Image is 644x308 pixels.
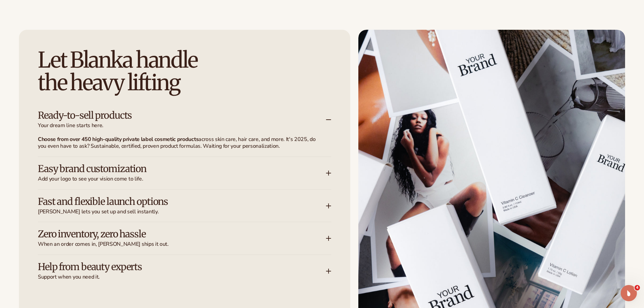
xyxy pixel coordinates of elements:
[38,164,306,174] h3: Easy brand customization
[38,136,323,150] p: across skin care, hair care, and more. It's 2025, do you even have to ask? Sustainable, certified...
[38,175,326,183] span: Add your logo to see your vision come to life.
[38,136,198,143] strong: Choose from over 450 high-quality private label cosmetic products
[38,208,326,215] span: [PERSON_NAME] lets you set up and sell instantly.
[38,229,306,239] h3: Zero inventory, zero hassle
[635,285,640,290] span: 4
[38,241,326,248] span: When an order comes in, [PERSON_NAME] ships it out.
[38,262,306,272] h3: Help from beauty experts
[38,110,306,121] h3: Ready-to-sell products
[38,196,306,207] h3: Fast and flexible launch options
[38,49,331,94] h2: Let Blanka handle the heavy lifting
[38,274,326,281] span: Support when you need it.
[621,285,637,301] iframe: Intercom live chat
[38,122,326,129] span: Your dream line starts here.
